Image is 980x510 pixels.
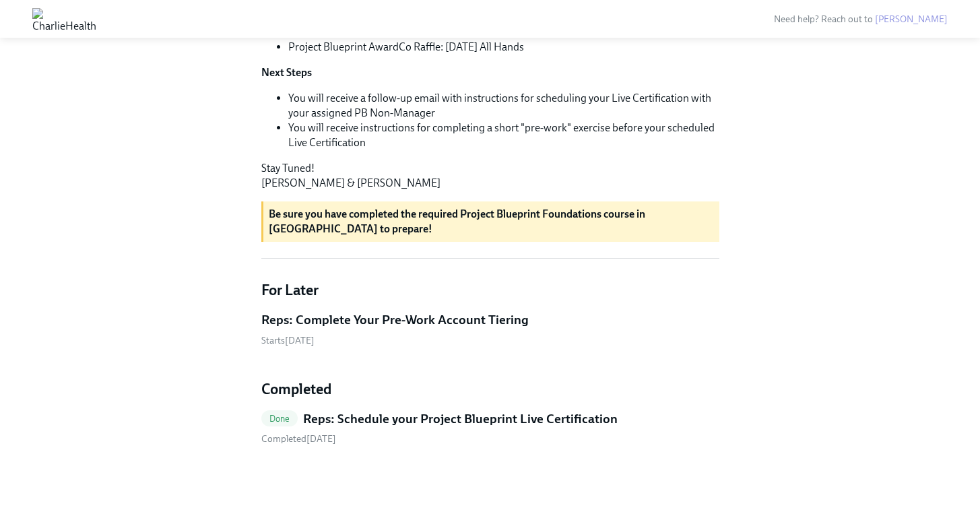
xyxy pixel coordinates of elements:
span: Done [261,414,298,424]
h4: Completed [261,379,719,400]
a: Reps: Complete Your Pre-Work Account TieringStarts[DATE] [261,311,719,347]
h4: For Later [261,280,719,300]
li: You will receive a follow-up email with instructions for scheduling your Live Certification with ... [288,91,719,121]
span: Monday, September 1st 2025, 9:00 am [261,335,315,346]
span: Need help? Reach out to [774,13,948,25]
a: [PERSON_NAME] [875,13,948,25]
h5: Reps: Complete Your Pre-Work Account Tiering [261,311,529,329]
p: Stay Tuned! [PERSON_NAME] & [PERSON_NAME] [261,161,719,191]
li: Project Blueprint AwardCo Raffle: [DATE] All Hands [288,40,719,55]
strong: Next Steps [261,66,312,79]
img: CharlieHealth [32,8,96,30]
a: DoneReps: Schedule your Project Blueprint Live Certification Completed[DATE] [261,410,719,446]
strong: Be sure you have completed the required Project Blueprint Foundations course in [GEOGRAPHIC_DATA]... [269,208,645,235]
li: You will receive instructions for completing a short "pre-work" exercise before your scheduled Li... [288,121,719,150]
h5: Reps: Schedule your Project Blueprint Live Certification [303,410,618,428]
span: Monday, August 25th 2025, 9:42 am [261,433,336,445]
